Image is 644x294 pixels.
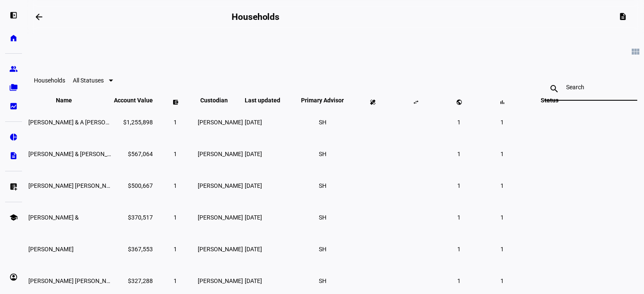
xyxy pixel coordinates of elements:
[5,60,22,77] a: group
[73,77,104,84] span: All Statuses
[9,102,18,110] eth-mat-symbol: bid_landscape
[315,210,330,225] li: SH
[295,97,350,104] span: Primary Advisor
[56,97,85,104] span: Name
[315,146,330,162] li: SH
[232,12,279,22] h2: Households
[245,214,262,221] span: [DATE]
[5,129,22,146] a: pie_chart
[34,77,65,84] eth-data-table-title: Households
[114,97,153,104] span: Account Value
[457,119,461,126] span: 1
[457,182,461,189] span: 1
[198,278,243,284] span: [PERSON_NAME]
[9,273,18,281] eth-mat-symbol: account_circle
[500,119,504,126] span: 1
[174,119,177,126] span: 1
[457,214,461,221] span: 1
[198,246,243,253] span: [PERSON_NAME]
[174,182,177,189] span: 1
[5,79,22,96] a: folder_copy
[9,11,18,19] eth-mat-symbol: left_panel_open
[9,151,18,160] eth-mat-symbol: description
[315,242,330,257] li: SH
[566,84,615,91] input: Search
[198,151,243,157] span: [PERSON_NAME]
[5,30,22,47] a: home
[198,214,243,221] span: [PERSON_NAME]
[245,278,262,284] span: [DATE]
[500,278,504,284] span: 1
[113,234,153,264] td: $367,553
[315,178,330,193] li: SH
[9,83,18,92] eth-mat-symbol: folder_copy
[198,182,243,189] span: [PERSON_NAME]
[544,84,564,94] mat-icon: search
[457,246,461,253] span: 1
[500,214,504,221] span: 1
[28,119,130,126] span: J Odell & A Morris
[630,47,641,57] mat-icon: view_module
[457,278,461,284] span: 1
[9,182,18,191] eth-mat-symbol: list_alt_add
[315,273,330,289] li: SH
[5,147,22,164] a: description
[245,246,262,253] span: [DATE]
[619,12,627,21] mat-icon: description
[457,151,461,157] span: 1
[315,115,330,130] li: SH
[174,214,177,221] span: 1
[113,107,153,137] td: $1,255,898
[174,278,177,284] span: 1
[245,97,293,104] span: Last updated
[200,97,240,104] span: Custodian
[28,214,79,221] span: Sherman P Jacobson &
[174,151,177,157] span: 1
[5,98,22,115] a: bid_landscape
[9,133,18,141] eth-mat-symbol: pie_chart
[534,97,565,104] span: Status
[500,151,504,157] span: 1
[174,246,177,253] span: 1
[245,182,262,189] span: [DATE]
[28,151,125,157] span: Timothy Wilcox & Jennifer Wilcox
[245,119,262,126] span: [DATE]
[500,246,504,253] span: 1
[113,202,153,233] td: $370,517
[9,34,18,42] eth-mat-symbol: home
[113,138,153,169] td: $567,064
[198,119,243,126] span: [PERSON_NAME]
[500,182,504,189] span: 1
[113,170,153,201] td: $500,667
[34,12,44,22] mat-icon: arrow_backwards
[28,182,120,189] span: Jordan Kathryn Mccarthy
[9,65,18,73] eth-mat-symbol: group
[28,246,74,253] span: Carolyn Mccarthy
[28,278,133,284] span: Evan Leo Soso Ttee
[245,151,262,157] span: [DATE]
[9,213,18,222] eth-mat-symbol: school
